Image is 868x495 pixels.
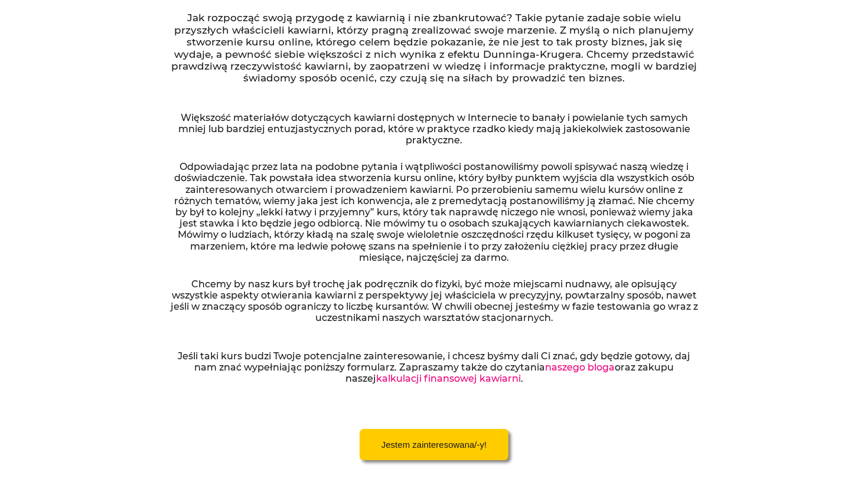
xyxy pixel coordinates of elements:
a: Jestem zainteresowana/-y! [360,429,508,460]
p: Odpowiadając przez lata na podobne pytania i wątpliwości postanowiliśmy powoli spisywać naszą wie... [169,161,699,263]
p: Jeśli taki kurs budzi Twoje potencjalne zainteresowanie, i chcesz byśmy dali Ci znać, gdy będzie ... [169,350,699,385]
p: Większość materiałów dotyczących kawiarni dostępnych w Internecie to banały i powielanie tych sam... [169,112,699,146]
p: Jak rozpocząć swoją przygodę z kawiarnią i nie zbankrutować? Takie pytanie zadaje sobie wielu prz... [169,12,699,84]
p: Chcemy by nasz kurs był trochę jak podręcznik do fizyki, być może miejscami nudnawy, ale opisując... [169,278,699,324]
span: Jestem zainteresowana/-y! [381,440,487,449]
a: kalkulacji finansowej kawiarni [376,373,521,384]
a: naszego bloga [545,362,615,373]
